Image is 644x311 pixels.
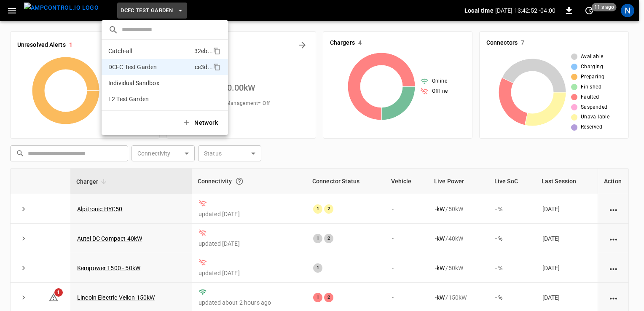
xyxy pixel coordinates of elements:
p: DCFC Test Garden [108,63,191,71]
div: copy [212,46,222,56]
button: Network [177,114,225,131]
p: L2 Test Garden [108,95,191,103]
p: Individual Sandbox [108,79,191,87]
p: Catch-all [108,47,191,55]
div: copy [212,62,222,72]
